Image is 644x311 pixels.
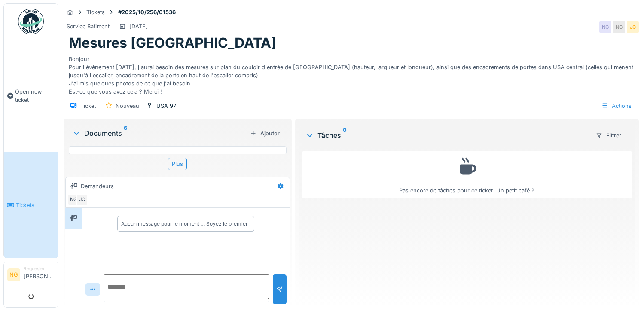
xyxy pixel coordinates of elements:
[598,100,635,112] div: Actions
[115,8,179,16] strong: #2025/10/256/01536
[247,128,283,139] div: Ajouter
[308,155,626,195] div: Pas encore de tâches pour ce ticket. Un petit café ?
[4,39,58,152] a: Open new ticket
[124,128,127,138] sup: 6
[16,201,55,209] span: Tickets
[613,21,625,33] div: NG
[627,21,639,33] div: JC
[69,52,634,96] div: Bonjour ! Pour l'évènement [DATE], j'aurai besoin des mesures sur plan du couloir d'entrée de [GE...
[168,158,187,170] div: Plus
[24,265,55,272] div: Requester
[156,102,176,110] div: USA 97
[15,88,55,104] span: Open new ticket
[67,22,110,30] div: Service Batiment
[129,22,148,30] div: [DATE]
[81,182,114,190] div: Demandeurs
[4,152,58,258] a: Tickets
[24,265,55,284] li: [PERSON_NAME]
[72,128,247,138] div: Documents
[592,129,625,142] div: Filtrer
[121,220,250,228] div: Aucun message pour le moment … Soyez le premier !
[7,268,20,281] li: NG
[69,35,276,51] h1: Mesures [GEOGRAPHIC_DATA]
[116,102,139,110] div: Nouveau
[67,194,79,206] div: NG
[7,265,55,286] a: NG Requester[PERSON_NAME]
[343,130,347,140] sup: 0
[305,130,589,140] div: Tâches
[599,21,611,33] div: NG
[86,8,105,16] div: Tickets
[18,9,44,34] img: Badge_color-CXgf-gQk.svg
[80,102,96,110] div: Ticket
[76,194,88,206] div: JC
